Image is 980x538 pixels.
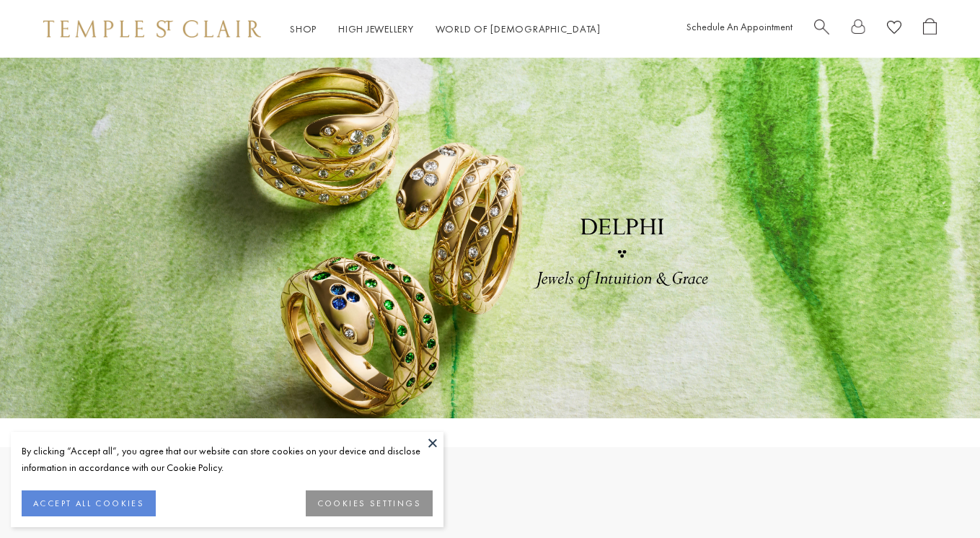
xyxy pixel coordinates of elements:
[923,18,937,40] a: Open Shopping Bag
[22,490,156,516] button: ACCEPT ALL COOKIES
[306,490,433,516] button: COOKIES SETTINGS
[290,22,317,35] a: ShopShop
[687,20,793,33] a: Schedule An Appointment
[908,470,966,524] iframe: Gorgias live chat messenger
[338,22,414,35] a: High JewelleryHigh Jewellery
[43,20,261,38] img: Temple St. Clair
[814,18,829,40] a: Search
[22,443,433,476] div: By clicking “Accept all”, you agree that our website can store cookies on your device and disclos...
[290,20,601,38] nav: Main navigation
[436,22,601,35] a: World of [DEMOGRAPHIC_DATA]World of [DEMOGRAPHIC_DATA]
[887,18,901,40] a: View Wishlist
